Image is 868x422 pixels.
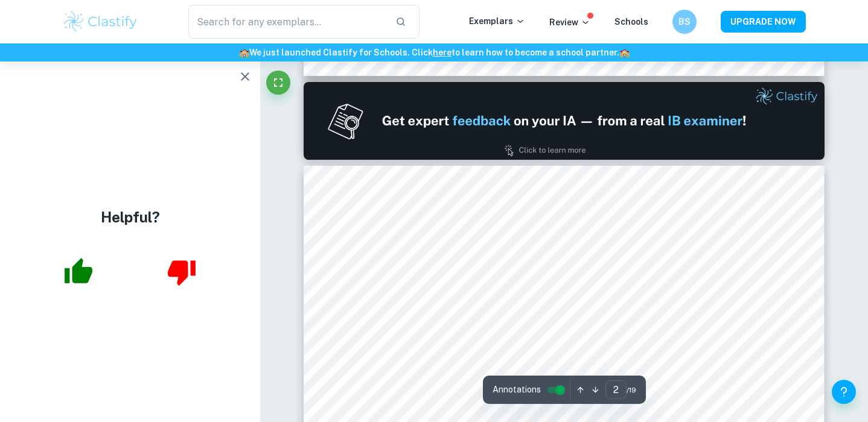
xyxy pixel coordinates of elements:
a: here [433,48,452,57]
a: Schools [614,17,648,27]
img: Ad [304,82,825,160]
p: Exemplars [469,14,525,28]
img: Clastify logo [62,10,139,34]
span: / 19 [627,385,636,395]
button: Help and Feedback [832,380,856,404]
button: BS [672,10,697,34]
input: Search for any exemplars... [188,5,386,39]
h6: BS [678,15,692,28]
p: Review [549,16,590,29]
span: Annotations [493,383,541,396]
span: 🏫 [619,48,630,57]
h4: Helpful? [101,206,160,228]
span: 🏫 [239,48,249,57]
h6: We just launched Clastify for Schools. Click to learn how to become a school partner. [2,46,866,59]
button: UPGRADE NOW [721,11,806,33]
button: Fullscreen [266,71,290,95]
